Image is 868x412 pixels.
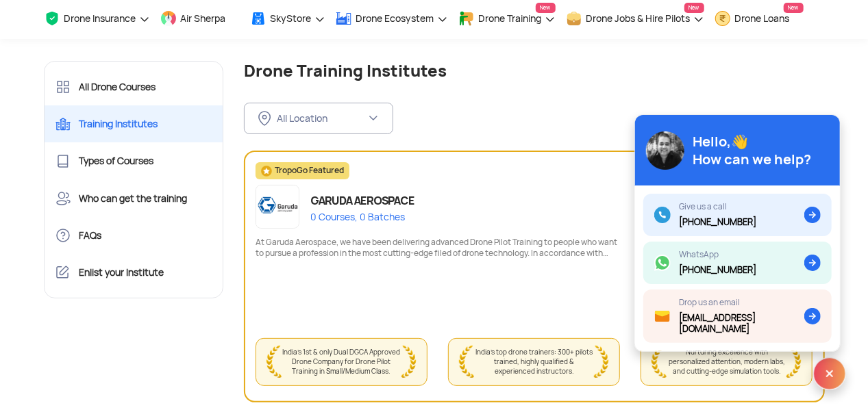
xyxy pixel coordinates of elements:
div: 0 Courses, 0 Batches [310,211,414,223]
img: ic_whatsapp.svg [654,255,671,271]
span: Drone Loans [735,13,790,24]
div: At Garuda Aerospace, we have been delivering advanced Drone Pilot Training to people who want to ... [256,237,620,260]
span: New [784,3,804,13]
img: ic_location_inActive.svg [258,111,271,126]
span: SkyStore [271,13,312,24]
div: All Location [277,112,366,125]
img: ic_arrow.svg [804,308,821,324]
img: wreath_left.png [266,346,282,378]
img: img_avatar@2x.png [646,131,684,170]
span: India's top drone trainers: 300+ pilots trained, highly qualified & experienced instructors. [474,348,594,376]
a: Enlist your Institute [45,254,223,291]
span: Air Sherpa [181,13,226,24]
span: Drone Jobs & Hire Pilots [586,13,691,24]
img: ic_mail.svg [654,308,671,324]
img: ic_call.svg [654,207,671,223]
button: All Location [244,103,393,134]
span: New [684,3,704,13]
img: ic_chevron_down.svg [368,113,379,124]
span: Drone Training [479,13,542,24]
a: FAQs [45,217,223,254]
img: ic_x.svg [813,357,846,390]
a: Types of Courses [45,142,223,179]
img: wreath_right.png [786,346,802,378]
a: TropoGo Featuredapp-logoGARUDA AEROSPACE0 Courses, 0 BatchesAt Garuda Aerospace, we have been del... [245,163,823,386]
img: ic_arrow.svg [804,207,821,223]
img: wreath_right.png [594,346,609,378]
span: New [536,3,556,13]
div: GARUDA AEROSPACE [310,191,414,211]
div: [EMAIL_ADDRESS][DOMAIN_NAME] [679,313,804,335]
div: Hello,👋 How can we help? [693,133,811,168]
img: wreath_left.png [652,346,667,378]
span: Nurturing excellence with personalized attention, modern labs, and cutting-edge simulation tools. [667,348,786,376]
a: WhatsApp[PHONE_NUMBER] [643,242,832,284]
div: [PHONE_NUMBER] [679,217,756,228]
div: WhatsApp [679,250,756,259]
div: Drop us an email [679,298,804,307]
a: All Drone Courses [45,68,223,105]
div: [PHONE_NUMBER] [679,265,756,276]
img: ic_arrow.svg [804,255,821,271]
h1: Drone Training Institutes [244,61,825,81]
span: Drone Insurance [64,13,136,24]
img: featuredStar.svg [261,166,272,177]
a: Drop us an email[EMAIL_ADDRESS][DOMAIN_NAME] [643,289,832,343]
div: TropoGo Featured [256,162,349,179]
div: Give us a call [679,202,756,211]
a: Give us a call[PHONE_NUMBER] [643,194,832,236]
a: Training Institutes [45,105,223,142]
img: app-logo [256,185,299,229]
span: Drone Ecosystem [356,13,434,24]
span: India's 1st & only Dual DGCA Approved Drone Company for Drone Pilot Training in Small/Medium Class. [282,348,401,376]
img: wreath_left.png [459,346,474,378]
img: wreath_right.png [401,346,417,378]
a: Who can get the training [45,180,223,217]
